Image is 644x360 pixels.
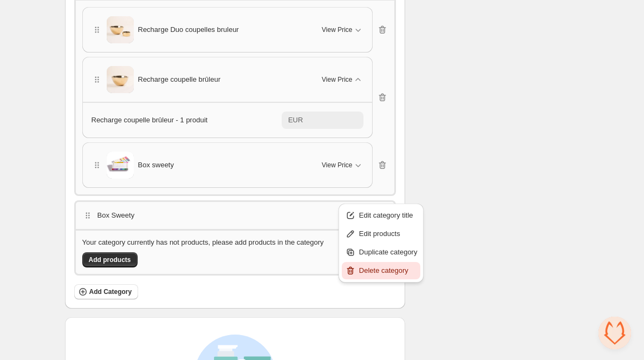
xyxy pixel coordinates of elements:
span: Box sweety [138,160,174,171]
button: View Price [315,71,369,88]
span: Duplicate category [359,247,418,258]
div: Ouvrir le chat [599,317,631,349]
span: Recharge coupelle brûleur - 1 produit [92,116,208,124]
img: Box sweety [107,152,134,179]
button: View Price [315,156,369,174]
span: Recharge Duo coupelles bruleur [138,24,239,35]
img: Recharge Duo coupelles bruleur [107,16,134,43]
button: Add Category [74,284,139,299]
span: Edit category title [359,210,418,221]
span: View Price [322,75,352,84]
span: Add Category [89,287,132,296]
p: Box Sweety [97,210,135,221]
button: Add products [82,252,138,267]
span: Edit products [359,228,418,239]
p: Your category currently has not products, please add products in the category [82,237,324,248]
span: Recharge coupelle brûleur [138,74,220,85]
span: View Price [322,161,352,169]
button: View Price [315,21,369,38]
span: Add products [89,256,131,264]
span: View Price [322,25,352,34]
div: EUR [288,115,303,126]
span: Delete category [359,265,418,276]
img: Recharge coupelle brûleur [107,66,134,93]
